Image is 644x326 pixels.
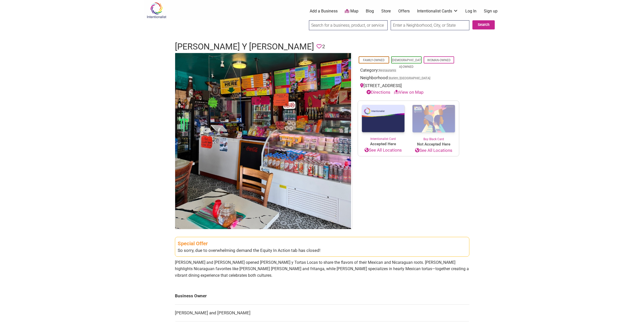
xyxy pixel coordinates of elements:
a: Directions [367,90,390,95]
td: [PERSON_NAME] and [PERSON_NAME] [175,304,469,321]
a: Add a Business [310,8,338,14]
span: Accepted Here [358,141,408,147]
h1: [PERSON_NAME] y [PERSON_NAME] [175,41,314,53]
a: Store [381,8,391,14]
a: Woman-Owned [427,58,451,62]
img: Intentionalist Card [358,101,408,137]
a: See All Locations [408,147,459,154]
span: Burien, [GEOGRAPHIC_DATA] [389,77,430,80]
span: 2 [322,43,325,51]
a: Blog [366,8,374,14]
a: Intentionalist Cards [417,8,458,14]
img: Buy Black Card [408,101,459,137]
a: See All Locations [358,147,408,154]
span: Not Accepted Here [408,141,459,147]
a: Restaurants [379,69,396,72]
a: Family-Owned [363,58,385,62]
a: View on Map [394,90,424,95]
a: Buy Black Card [408,101,459,141]
a: Log In [465,8,476,14]
a: Offers [398,8,410,14]
div: Neighborhood: [360,75,457,83]
div: So sorry, due to overwhelming demand the Equity In Action tab has closed! [178,247,467,254]
a: Sign up [484,8,498,14]
p: [PERSON_NAME] and [PERSON_NAME] opened [PERSON_NAME] y Tortas Locas to share the flavors of their... [175,259,469,279]
img: Intentionalist [144,2,169,19]
td: Business Owner [175,288,469,304]
div: [STREET_ADDRESS] [360,83,457,95]
div: Category: [360,67,457,75]
a: Intentionalist Card [358,101,408,141]
input: Enter a Neighborhood, City, or State [391,20,469,30]
button: Search [472,20,495,29]
input: Search for a business, product, or service [309,20,388,30]
div: Special Offer [178,240,467,248]
a: [DEMOGRAPHIC_DATA]-Owned [392,58,421,69]
a: Map [345,8,358,14]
